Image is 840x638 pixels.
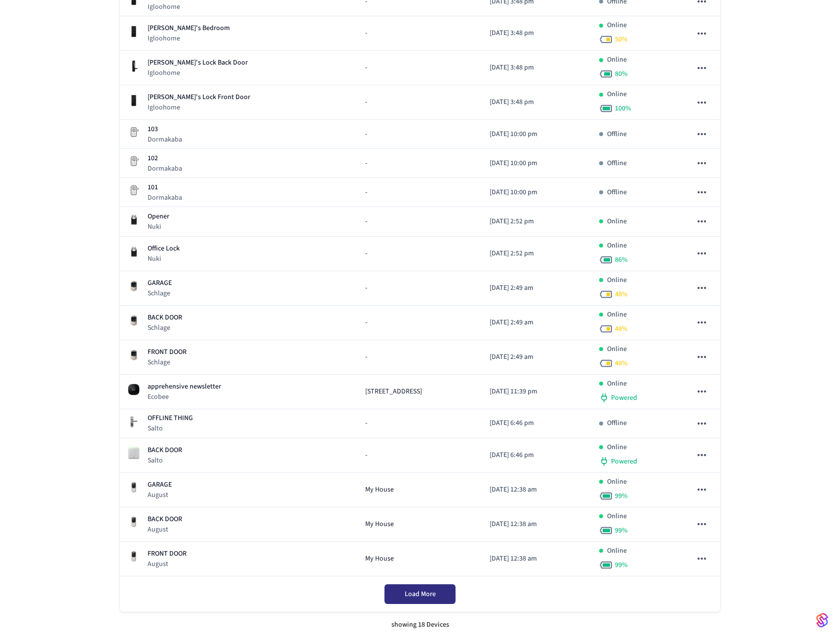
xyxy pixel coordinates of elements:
p: August [148,490,172,500]
p: Online [607,241,627,251]
p: Nuki [148,254,180,264]
span: - [365,97,367,107]
img: Yale Assure Touchscreen Wifi Smart Lock, Satin Nickel, Front [128,516,140,528]
span: 99 % [615,491,628,501]
p: Office Lock [148,244,180,254]
img: Nuki Smart Lock 3.0 Pro Black, Front [128,246,140,257]
p: GARAGE [148,480,172,490]
span: - [365,450,367,461]
p: Online [607,310,627,320]
img: Schlage Sense Smart Deadbolt with Camelot Trim, Front [128,280,140,292]
p: Online [607,477,627,487]
p: [DATE] 2:49 am [490,352,583,362]
img: ecobee_lite_3 [128,384,140,395]
span: - [365,28,367,38]
p: [DATE] 6:46 pm [490,450,583,461]
img: Placeholder Lock Image [128,184,140,196]
p: Salto [148,424,193,433]
p: Igloohome [148,2,183,12]
p: [DATE] 12:38 am [490,554,583,564]
span: [STREET_ADDRESS] [365,387,422,397]
span: - [365,129,367,140]
span: - [365,352,367,362]
span: - [365,187,367,198]
p: [DATE] 3:48 pm [490,63,583,73]
span: Powered [611,393,637,403]
p: Schlage [148,357,187,367]
p: August [148,559,187,569]
p: Online [607,511,627,522]
span: 99 % [615,526,628,535]
p: Online [607,275,627,285]
img: Schlage Sense Smart Deadbolt with Camelot Trim, Front [128,349,140,361]
div: showing 18 Devices [120,612,720,638]
span: - [365,248,367,259]
p: Offline [607,418,627,428]
span: My House [365,554,394,564]
span: - [365,158,367,169]
p: [DATE] 3:48 pm [490,28,583,38]
p: Igloohome [148,68,248,78]
p: Online [607,344,627,354]
img: Yale Assure Touchscreen Wifi Smart Lock, Satin Nickel, Front [128,482,140,494]
p: Igloohome [148,103,250,112]
p: Online [607,216,627,227]
p: [DATE] 3:48 pm [490,97,583,107]
p: [DATE] 10:00 pm [490,187,583,198]
span: My House [365,485,394,495]
span: 48 % [615,358,628,368]
p: Offline [607,187,627,198]
span: 48 % [615,324,628,334]
p: [DATE] 10:00 pm [490,129,583,140]
p: Dormakaba [148,164,182,174]
p: August [148,525,182,534]
span: 50 % [615,35,628,44]
p: Opener [148,212,169,222]
p: [DATE] 2:49 am [490,318,583,328]
p: BACK DOOR [148,313,182,323]
p: FRONT DOOR [148,549,187,559]
p: 102 [148,153,182,164]
p: Nuki [148,222,169,232]
p: [PERSON_NAME]'s Lock Back Door [148,58,248,68]
p: [DATE] 11:39 pm [490,387,583,397]
p: Online [607,89,627,100]
img: SeamLogoGradient.69752ec5.svg [816,612,828,628]
p: Schlage [148,323,182,333]
p: apprehensive newsletter [148,382,221,392]
span: 48 % [615,289,628,299]
button: Load More [384,584,456,604]
span: 99 % [615,560,628,570]
img: igloohome_deadbolt_2e [128,26,140,37]
p: 101 [148,182,182,193]
span: My House [365,519,394,530]
span: Load More [405,589,436,599]
p: Offline [607,158,627,169]
p: Dormakaba [148,193,182,203]
p: Ecobee [148,392,221,402]
img: Yale Assure Touchscreen Wifi Smart Lock, Satin Nickel, Front [128,551,140,563]
span: Powered [611,457,637,466]
img: Placeholder Lock Image [128,126,140,138]
p: Offline [607,129,627,140]
span: 80 % [615,69,628,79]
p: OFFLINE THING [148,413,193,424]
p: FRONT DOOR [148,347,187,357]
img: salto_escutcheon_pin [128,416,140,428]
p: [PERSON_NAME]'s Bedroom [148,23,230,34]
p: [DATE] 2:52 pm [490,248,583,259]
span: 86 % [615,255,628,265]
p: [DATE] 2:49 am [490,283,583,293]
p: Igloohome [148,34,230,43]
p: BACK DOOR [148,445,182,456]
p: GARAGE [148,278,172,288]
p: 103 [148,124,182,135]
p: [PERSON_NAME]'s Lock Front Door [148,92,250,103]
span: - [365,318,367,328]
img: Schlage Sense Smart Deadbolt with Camelot Trim, Front [128,315,140,326]
p: Salto [148,456,182,465]
span: - [365,216,367,227]
p: BACK DOOR [148,514,182,525]
p: Online [607,55,627,65]
img: igloohome_mortise_2 [128,60,140,72]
